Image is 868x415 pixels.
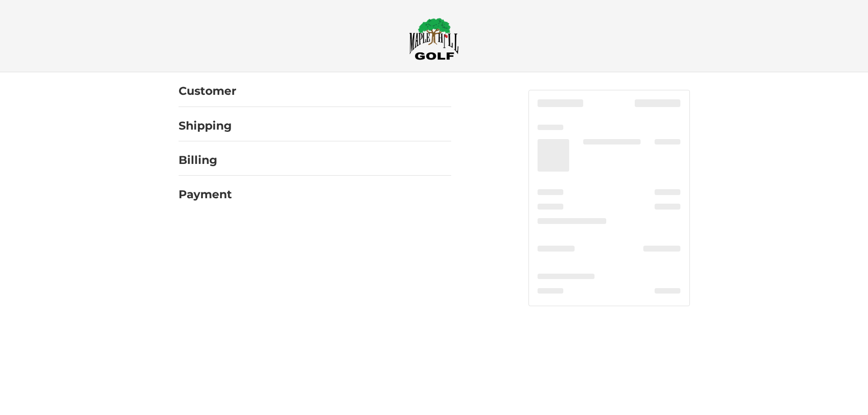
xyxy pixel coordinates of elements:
iframe: Google Customer Reviews [793,391,868,415]
h2: Payment [179,187,232,201]
h2: Shipping [179,119,232,133]
h2: Billing [179,153,231,167]
img: Maple Hill Golf [409,18,459,60]
h2: Customer [179,84,236,98]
